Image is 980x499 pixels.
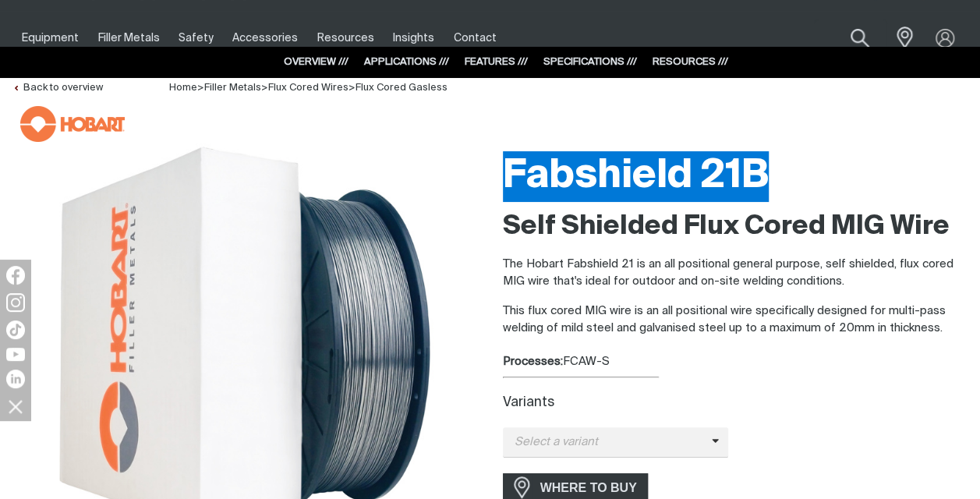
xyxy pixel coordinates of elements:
p: This flux cored MIG wire is an all positional wire specifically designed for multi-pass welding o... [503,303,968,338]
a: Contact [444,11,505,65]
a: Accessories [223,11,307,65]
h1: Fabshield 21B [503,151,968,202]
div: FCAW-S [503,353,968,371]
input: Product name or item number... [814,19,886,56]
a: Flux Cored Gasless [356,83,448,93]
span: > [261,83,268,93]
a: Filler Metals [88,11,168,65]
img: Hobart [20,106,125,142]
span: Home [169,83,197,93]
a: Home [169,81,197,93]
a: Equipment [12,11,88,65]
label: Variants [503,396,554,409]
img: TikTok [6,320,25,339]
a: FEATURES /// [465,57,528,67]
a: Safety [169,11,223,65]
button: Search products [833,19,886,56]
nav: Main [12,11,729,65]
img: Instagram [6,293,25,312]
a: Filler Metals [204,83,261,93]
span: Select a variant [503,434,712,451]
a: RESOURCES /// [653,57,728,67]
a: Insights [384,11,444,65]
img: YouTube [6,348,25,361]
span: > [348,83,356,93]
a: SPECIFICATIONS /// [543,57,637,67]
img: LinkedIn [6,370,25,388]
span: > [197,83,204,93]
img: hide socials [2,393,29,419]
h2: Self Shielded Flux Cored MIG Wire [503,210,968,244]
a: OVERVIEW /// [284,57,348,67]
a: Flux Cored Wires [268,83,348,93]
a: Resources [308,11,384,65]
strong: Processes: [503,356,563,367]
a: APPLICATIONS /// [364,57,449,67]
p: The Hobart Fabshield 21 is an all positional general purpose, self shielded, flux cored MIG wire ... [503,256,968,291]
a: Back to overview of Flux Cored Gasless [12,83,103,93]
img: Facebook [6,266,25,285]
